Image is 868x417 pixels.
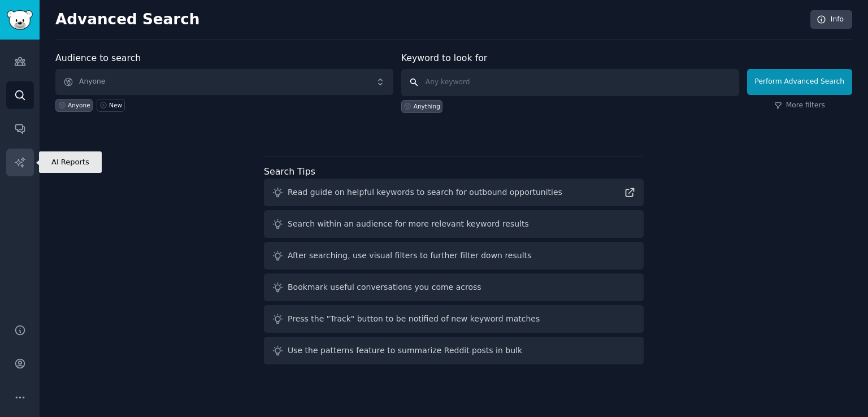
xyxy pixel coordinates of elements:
label: Audience to search [55,53,141,63]
div: New [109,101,122,109]
div: Anything [414,102,440,110]
input: Any keyword [401,69,739,96]
a: Info [810,10,852,29]
button: Perform Advanced Search [747,69,852,95]
a: More filters [774,101,825,111]
a: New [97,99,124,112]
button: Anyone [55,69,393,95]
div: Bookmark useful conversations you come across [288,281,481,293]
div: Press the "Track" button to be notified of new keyword matches [288,313,540,325]
h2: Advanced Search [55,11,804,29]
div: Anyone [68,101,90,109]
img: GummySearch logo [7,10,33,30]
div: Search within an audience for more relevant keyword results [288,218,529,230]
label: Keyword to look for [401,53,488,63]
div: Use the patterns feature to summarize Reddit posts in bulk [288,345,522,357]
div: After searching, use visual filters to further filter down results [288,250,531,262]
div: Read guide on helpful keywords to search for outbound opportunities [288,186,562,198]
label: Search Tips [264,166,315,177]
